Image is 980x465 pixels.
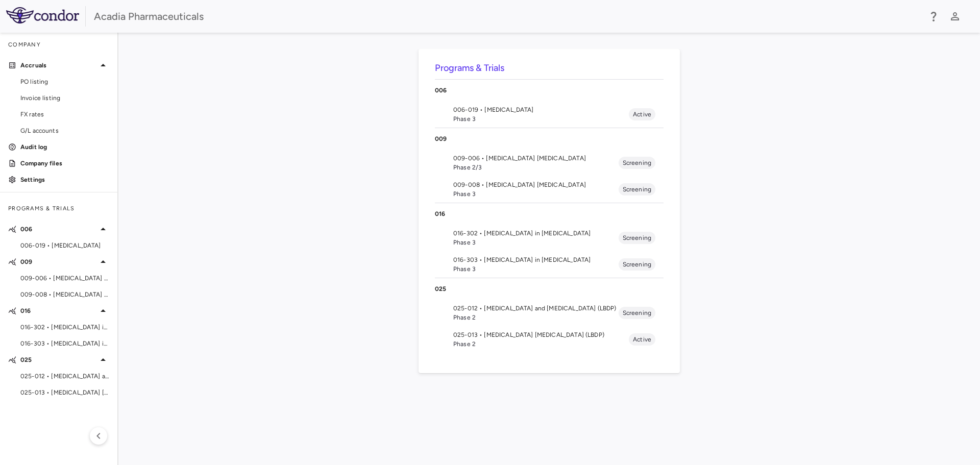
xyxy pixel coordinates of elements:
span: PO listing [20,77,109,86]
span: Screening [619,233,655,242]
span: 009-008 • [MEDICAL_DATA] [MEDICAL_DATA] [20,290,109,299]
p: Accruals [20,61,97,70]
div: 016 [435,203,664,225]
li: 016-303 • [MEDICAL_DATA] in [MEDICAL_DATA]Phase 3Screening [435,251,664,278]
span: FX rates [20,110,109,119]
li: 016-302 • [MEDICAL_DATA] in [MEDICAL_DATA]Phase 3Screening [435,225,664,251]
span: G/L accounts [20,126,109,135]
div: Acadia Pharmaceuticals [94,9,921,24]
span: Active [629,110,655,119]
span: Phase 3 [453,114,629,124]
p: 025 [20,355,97,364]
span: Screening [619,308,655,317]
span: 006-019 • [MEDICAL_DATA] [453,105,629,114]
p: Settings [20,175,109,184]
span: Active [629,335,655,344]
span: 016-303 • [MEDICAL_DATA] in [MEDICAL_DATA] [453,255,619,264]
h6: Programs & Trials [435,61,664,75]
p: 016 [20,306,97,315]
span: Phase 3 [453,189,619,199]
span: 006-019 • [MEDICAL_DATA] [20,241,109,250]
span: 009-006 • [MEDICAL_DATA] [MEDICAL_DATA] [453,154,619,163]
span: 025-013 • [MEDICAL_DATA] [MEDICAL_DATA] (LBDP) [20,388,109,397]
span: Invoice listing [20,93,109,103]
span: Phase 2/3 [453,163,619,172]
span: 016-302 • [MEDICAL_DATA] in [MEDICAL_DATA] [20,323,109,332]
p: 006 [435,86,664,95]
span: 009-008 • [MEDICAL_DATA] [MEDICAL_DATA] [453,180,619,189]
span: Phase 3 [453,238,619,247]
p: 016 [435,209,664,218]
span: Phase 2 [453,313,619,322]
p: 025 [435,284,664,293]
li: 025-012 • [MEDICAL_DATA] and [MEDICAL_DATA] (LBDP)Phase 2Screening [435,300,664,326]
span: 025-012 • [MEDICAL_DATA] and [MEDICAL_DATA] (LBDP) [20,372,109,381]
li: 006-019 • [MEDICAL_DATA]Phase 3Active [435,101,664,128]
span: Phase 2 [453,339,629,349]
div: 009 [435,128,664,150]
p: 009 [435,134,664,143]
img: logo-full-SnFGN8VE.png [6,7,79,23]
div: 006 [435,80,664,101]
p: Company files [20,159,109,168]
li: 009-006 • [MEDICAL_DATA] [MEDICAL_DATA]Phase 2/3Screening [435,150,664,176]
p: 009 [20,257,97,266]
span: Screening [619,158,655,167]
div: 025 [435,278,664,300]
li: 009-008 • [MEDICAL_DATA] [MEDICAL_DATA]Phase 3Screening [435,176,664,203]
span: 025-013 • [MEDICAL_DATA] [MEDICAL_DATA] (LBDP) [453,330,629,339]
span: Screening [619,185,655,194]
p: 006 [20,225,97,234]
span: 025-012 • [MEDICAL_DATA] and [MEDICAL_DATA] (LBDP) [453,304,619,313]
span: 009-006 • [MEDICAL_DATA] [MEDICAL_DATA] [20,274,109,283]
span: Phase 3 [453,264,619,274]
span: 016-302 • [MEDICAL_DATA] in [MEDICAL_DATA] [453,229,619,238]
li: 025-013 • [MEDICAL_DATA] [MEDICAL_DATA] (LBDP)Phase 2Active [435,326,664,353]
span: 016-303 • [MEDICAL_DATA] in [MEDICAL_DATA] [20,339,109,348]
p: Audit log [20,142,109,152]
span: Screening [619,260,655,269]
